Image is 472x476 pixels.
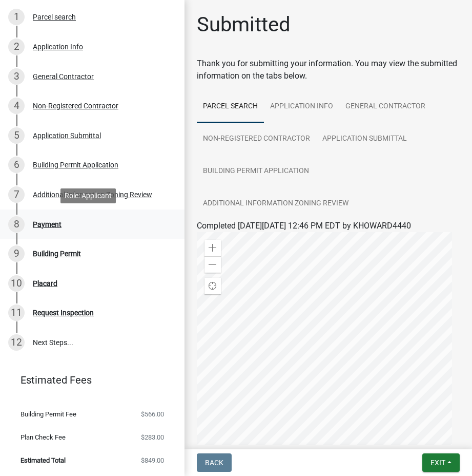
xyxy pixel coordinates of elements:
[197,90,264,123] a: Parcel search
[141,457,164,464] span: $849.00
[8,157,25,173] div: 6
[8,245,25,262] div: 9
[8,39,25,55] div: 2
[430,459,445,467] span: Exit
[33,73,94,80] div: General Contractor
[33,102,118,109] div: Non-Registered Contractor
[8,370,168,390] a: Estimated Fees
[8,186,25,203] div: 7
[33,132,101,139] div: Application Submittal
[20,411,76,417] span: Building Permit Fee
[20,457,66,464] span: Estimated Total
[8,304,25,321] div: 11
[33,250,81,257] div: Building Permit
[8,68,25,85] div: 3
[197,453,232,472] button: Back
[33,191,152,198] div: Additional Information Zoning Review
[8,216,25,233] div: 8
[8,9,25,25] div: 1
[141,411,164,417] span: $566.00
[141,434,164,441] span: $283.00
[33,13,76,21] div: Parcel search
[33,161,118,168] div: Building Permit Application
[197,123,316,156] a: Non-Registered Contractor
[8,334,25,351] div: 12
[204,256,221,273] div: Zoom out
[197,155,315,188] a: Building Permit Application
[205,459,223,467] span: Back
[197,12,291,37] h1: Submitted
[197,187,355,220] a: Additional Information Zoning Review
[197,58,460,82] div: Thank you for submitting your information. You may view the submitted information on the tabs below.
[339,90,432,123] a: General Contractor
[8,98,25,114] div: 4
[33,221,61,228] div: Payment
[8,127,25,144] div: 5
[60,188,116,203] div: Role: Applicant
[204,240,221,256] div: Zoom in
[33,309,94,316] div: Request Inspection
[8,275,25,292] div: 10
[264,90,339,123] a: Application Info
[20,434,66,441] span: Plan Check Fee
[316,123,413,156] a: Application Submittal
[422,453,460,472] button: Exit
[33,280,57,287] div: Placard
[33,43,83,50] div: Application Info
[204,278,221,294] div: Find my location
[197,221,411,231] span: Completed [DATE][DATE] 12:46 PM EDT by KHOWARD4440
